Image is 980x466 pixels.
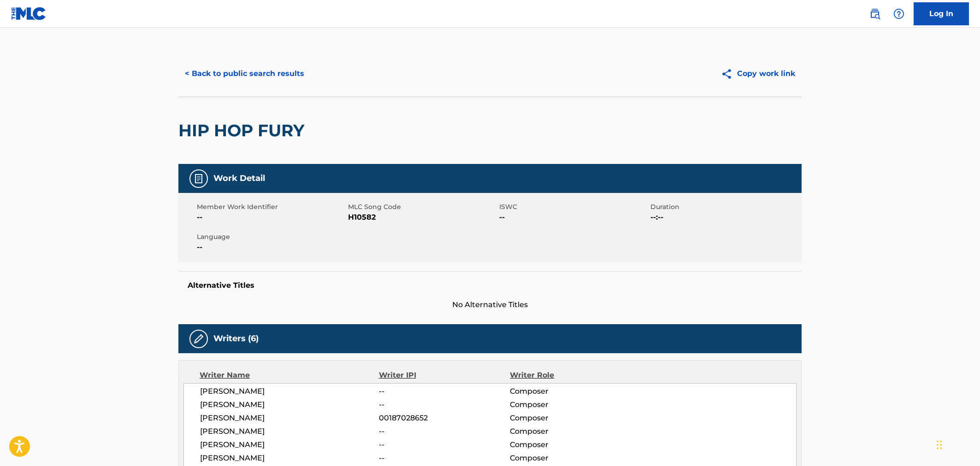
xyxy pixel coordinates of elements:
img: MLC Logo [11,7,47,20]
div: Writer Name [200,370,379,381]
a: Log In [914,2,969,25]
img: Work Detail [193,173,204,184]
span: [PERSON_NAME] [200,413,379,424]
span: 00187028652 [379,413,510,424]
button: Copy work link [714,62,802,85]
span: Composer [510,399,629,410]
img: search [869,8,880,19]
button: < Back to public search results [178,62,311,85]
img: help [893,8,904,19]
span: Composer [510,453,629,464]
iframe: Chat Widget [934,422,980,466]
span: Composer [510,386,629,397]
div: Writer Role [510,370,629,381]
span: -- [379,426,510,437]
span: Duration [650,202,799,212]
div: Writer IPI [379,370,510,381]
span: No Alternative Titles [178,299,802,310]
span: -- [379,399,510,410]
span: -- [499,212,648,223]
div: Help [890,5,908,23]
h5: Alternative Titles [188,281,792,290]
span: Composer [510,426,629,437]
span: --:-- [650,212,799,223]
span: -- [379,386,510,397]
div: Drag [937,431,942,459]
span: -- [379,439,510,450]
span: [PERSON_NAME] [200,386,379,397]
h5: Writers (6) [213,333,259,344]
span: Composer [510,413,629,424]
span: [PERSON_NAME] [200,439,379,450]
span: H10582 [348,212,497,223]
h5: Work Detail [213,173,265,184]
img: Writers [193,333,204,344]
span: -- [197,212,346,223]
span: ISWC [499,202,648,212]
span: -- [379,453,510,464]
span: [PERSON_NAME] [200,399,379,410]
span: Language [197,232,346,242]
span: -- [197,242,346,253]
span: Composer [510,439,629,450]
img: Copy work link [721,68,737,80]
h2: HIP HOP FURY [178,120,309,141]
span: MLC Song Code [348,202,497,212]
span: [PERSON_NAME] [200,426,379,437]
a: Public Search [866,5,884,23]
span: [PERSON_NAME] [200,453,379,464]
span: Member Work Identifier [197,202,346,212]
